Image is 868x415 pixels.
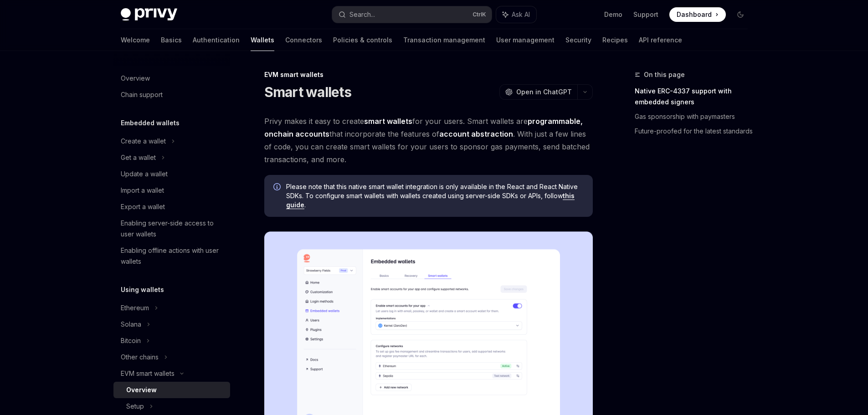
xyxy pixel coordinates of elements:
[113,215,230,242] a: Enabling server-side access to user wallets
[121,218,225,240] div: Enabling server-side access to user wallets
[604,10,622,19] a: Demo
[113,199,230,215] a: Export a wallet
[121,352,159,363] div: Other chains
[121,152,156,163] div: Get a wallet
[121,302,149,313] div: Ethereum
[285,29,322,51] a: Connectors
[349,9,375,20] div: Search...
[121,73,150,84] div: Overview
[633,10,658,19] a: Support
[113,166,230,182] a: Update a wallet
[264,115,593,166] span: Privy makes it easy to create for your users. Smart wallets are that incorporate the features of ...
[565,29,591,51] a: Security
[126,384,157,395] div: Overview
[733,7,748,22] button: Toggle dark mode
[121,185,164,196] div: Import a wallet
[121,169,168,179] div: Update a wallet
[332,6,492,23] button: Search...CtrlK
[121,245,225,267] div: Enabling offline actions with user wallets
[333,29,392,51] a: Policies & controls
[635,84,755,109] a: Native ERC-4337 support with embedded signers
[193,29,240,51] a: Authentication
[121,29,150,51] a: Welcome
[121,89,163,100] div: Chain support
[126,401,144,412] div: Setup
[121,201,165,212] div: Export a wallet
[113,382,230,398] a: Overview
[121,8,177,21] img: dark logo
[639,29,682,51] a: API reference
[286,182,584,210] span: Please note that this native smart wallet integration is only available in the React and React Na...
[264,70,593,79] div: EVM smart wallets
[113,242,230,270] a: Enabling offline actions with user wallets
[403,29,485,51] a: Transaction management
[516,87,572,97] span: Open in ChatGPT
[113,182,230,199] a: Import a wallet
[121,284,164,295] h5: Using wallets
[635,109,755,124] a: Gas sponsorship with paymasters
[251,29,274,51] a: Wallets
[113,87,230,103] a: Chain support
[121,319,141,330] div: Solana
[512,10,530,19] span: Ask AI
[121,335,141,346] div: Bitcoin
[121,136,166,147] div: Create a wallet
[602,29,628,51] a: Recipes
[439,129,513,139] a: account abstraction
[121,368,175,379] div: EVM smart wallets
[644,69,685,80] span: On this page
[496,6,536,23] button: Ask AI
[669,7,726,22] a: Dashboard
[264,84,351,100] h1: Smart wallets
[635,124,755,138] a: Future-proofed for the latest standards
[496,29,555,51] a: User management
[113,70,230,87] a: Overview
[121,118,180,128] h5: Embedded wallets
[161,29,182,51] a: Basics
[473,11,486,18] span: Ctrl K
[273,183,282,192] svg: Info
[677,10,712,19] span: Dashboard
[499,84,577,100] button: Open in ChatGPT
[364,117,412,126] strong: smart wallets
